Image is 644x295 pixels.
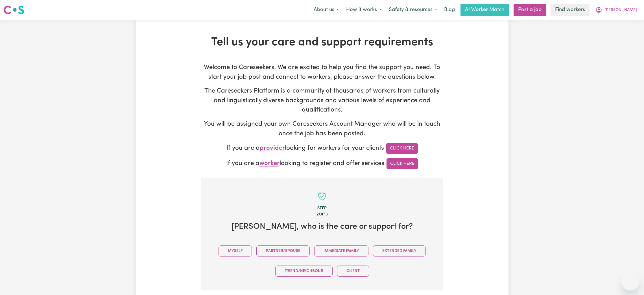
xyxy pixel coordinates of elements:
[219,245,252,256] button: Myself
[385,4,441,16] button: Safety & resources
[256,245,310,256] button: Partner/Spouse
[604,7,637,13] span: [PERSON_NAME]
[201,36,443,49] h1: Tell us your care and support requirements
[275,266,333,277] button: Friend/Neighbour
[210,205,434,211] div: Step
[514,4,546,16] a: Post a job
[210,211,434,218] div: 2 of 13
[201,143,443,154] p: If you are a looking for workers for your clients
[342,4,385,16] button: How it works
[260,145,285,152] span: provider
[386,143,418,154] a: Click Here
[3,5,24,15] img: Careseekers logo
[201,158,443,169] p: If you are a looking to register and offer services
[373,245,426,256] button: Extended Family
[3,3,24,16] a: Careseekers logo
[441,4,458,16] a: Blog
[210,222,434,232] h2: [PERSON_NAME] , who is the care or support for?
[621,272,639,290] iframe: Button to launch messaging window, conversation in progress
[592,4,641,16] button: My Account
[314,245,368,256] button: Immediate Family
[460,4,509,16] a: AI Worker Match
[201,119,443,138] p: You will be assigned your own Careseekers Account Manager who will be in touch once the job has b...
[337,266,369,277] button: Client
[310,4,342,16] button: About us
[201,86,443,115] p: The Careseekers Platform is a community of thousands of workers from culturally and linguisticall...
[201,63,443,82] p: Welcome to Careseekers. We are excited to help you find the support you need. To start your job p...
[387,158,418,169] a: Click Here
[551,4,590,16] a: Find workers
[259,161,280,167] span: worker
